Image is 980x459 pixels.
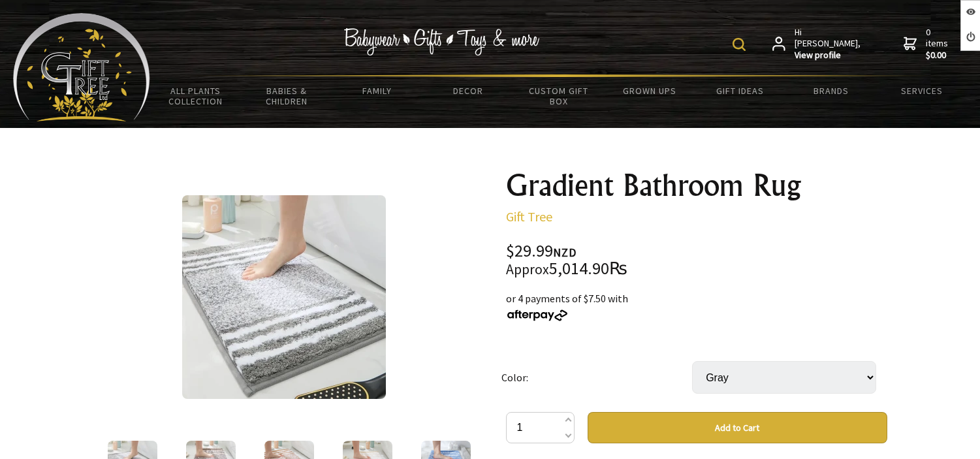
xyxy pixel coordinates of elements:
a: Gift Ideas [695,77,785,104]
div: or 4 payments of $7.50 with [506,291,887,322]
a: All Plants Collection [150,77,241,115]
span: Hi [PERSON_NAME], [795,27,862,61]
a: Hi [PERSON_NAME],View profile [772,27,862,61]
a: Decor [422,77,513,104]
img: Gradient Bathroom Rug [182,195,386,399]
a: Babies & Children [241,77,332,115]
a: 0 items$0.00 [904,27,951,61]
strong: View profile [795,50,862,61]
strong: $0.00 [926,50,951,61]
a: Brands [785,77,876,104]
a: Grown Ups [604,77,695,104]
small: Approx [506,261,549,278]
div: $29.99 5,014.90₨ [506,243,887,277]
a: Custom Gift Box [513,77,604,115]
td: Color: [501,343,692,412]
span: 0 items [926,26,951,61]
img: product search [733,38,746,51]
span: NZD [553,245,577,260]
h1: Gradient Bathroom Rug [506,170,887,201]
img: Babywear - Gifts - Toys & more [343,28,539,55]
a: Family [332,77,422,104]
img: Babyware - Gifts - Toys and more... [13,13,150,121]
button: Add to Cart [588,412,887,443]
a: Services [876,77,967,104]
img: Afterpay [506,309,569,321]
a: Gift Tree [506,208,552,225]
